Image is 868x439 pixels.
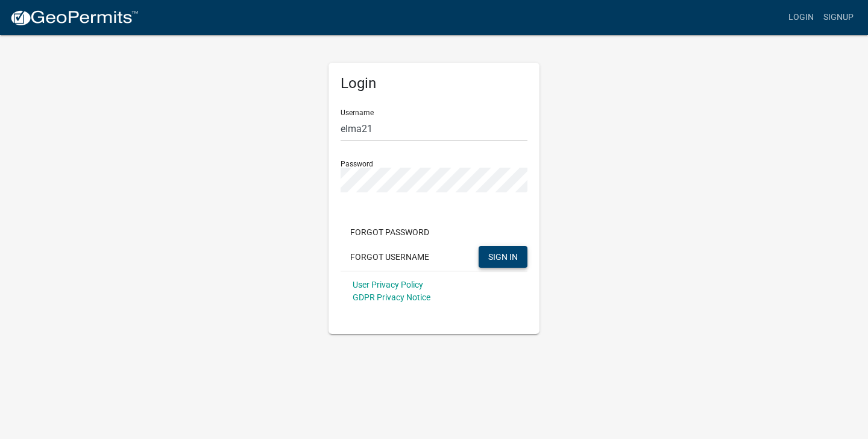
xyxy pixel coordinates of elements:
[819,6,858,29] a: Signup
[341,75,527,92] h5: Login
[353,280,423,289] a: User Privacy Policy
[479,246,527,268] button: SIGN IN
[341,221,439,243] button: Forgot Password
[784,6,819,29] a: Login
[353,292,430,302] a: GDPR Privacy Notice
[488,251,518,261] span: SIGN IN
[341,246,439,268] button: Forgot Username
